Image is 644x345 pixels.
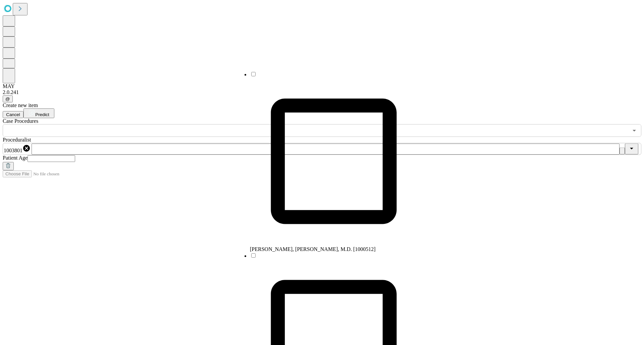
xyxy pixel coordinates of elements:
span: [PERSON_NAME], [PERSON_NAME], M.D. [1000512] [250,246,376,252]
button: @ [3,95,13,102]
button: Cancel [3,111,23,118]
span: 1003801 [4,148,22,153]
button: Predict [23,108,54,118]
span: Create new item [3,102,38,108]
button: Close [625,144,638,155]
span: Cancel [6,112,20,117]
button: Open [630,126,639,135]
div: 2.0.241 [3,89,641,95]
div: MAY [3,83,641,89]
span: @ [5,96,10,101]
span: Scheduled Procedure [3,118,38,124]
button: Clear [620,148,625,155]
span: Predict [35,112,49,117]
span: Patient Age [3,155,28,161]
span: Proceduralist [3,137,31,143]
div: 1003801 [4,144,31,154]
